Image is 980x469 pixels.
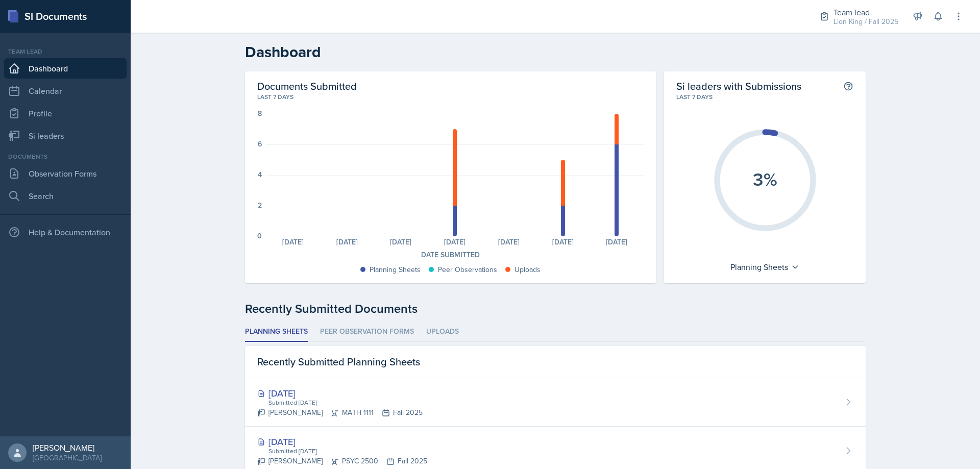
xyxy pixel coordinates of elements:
div: [DATE] [257,435,427,449]
div: [DATE] [590,238,644,245]
a: Search [4,186,127,206]
h2: Documents Submitted [257,80,644,92]
div: Help & Documentation [4,222,127,242]
div: Lion King / Fall 2025 [834,16,898,27]
div: [PERSON_NAME] [33,442,102,453]
div: [DATE] [266,238,320,245]
div: [DATE] [536,238,590,245]
h2: Dashboard [245,43,866,61]
div: Planning Sheets [370,264,421,275]
div: [PERSON_NAME] MATH 1111 Fall 2025 [257,407,423,418]
div: 6 [258,140,262,147]
div: Submitted [DATE] [267,447,427,456]
li: Planning Sheets [245,322,308,342]
div: Documents [4,152,127,161]
div: [PERSON_NAME] PSYC 2500 Fall 2025 [257,456,427,466]
div: Last 7 days [257,92,644,102]
div: 8 [258,110,262,117]
div: Uploads [514,264,541,275]
a: Observation Forms [4,163,127,184]
li: Uploads [426,322,459,342]
div: Team lead [4,47,127,56]
div: Last 7 days [676,92,853,102]
div: [DATE] [428,238,482,245]
div: [GEOGRAPHIC_DATA] [33,453,102,463]
a: Dashboard [4,58,127,79]
div: Submitted [DATE] [267,398,423,407]
div: 0 [257,232,262,239]
div: [DATE] [374,238,428,245]
a: Si leaders [4,126,127,146]
div: Recently Submitted Documents [245,300,866,318]
div: [DATE] [257,386,423,400]
div: Recently Submitted Planning Sheets [245,346,866,378]
div: 2 [258,202,262,209]
a: [DATE] Submitted [DATE] [PERSON_NAME]MATH 1111Fall 2025 [245,378,866,427]
a: Profile [4,103,127,124]
div: Date Submitted [257,250,644,260]
div: [DATE] [482,238,536,245]
text: 3% [753,166,777,192]
div: Planning Sheets [725,259,804,275]
div: Peer Observations [438,264,497,275]
div: 4 [258,171,262,178]
div: Team lead [834,6,898,18]
li: Peer Observation Forms [320,322,414,342]
h2: Si leaders with Submissions [676,80,801,92]
div: [DATE] [320,238,374,245]
a: Calendar [4,81,127,101]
